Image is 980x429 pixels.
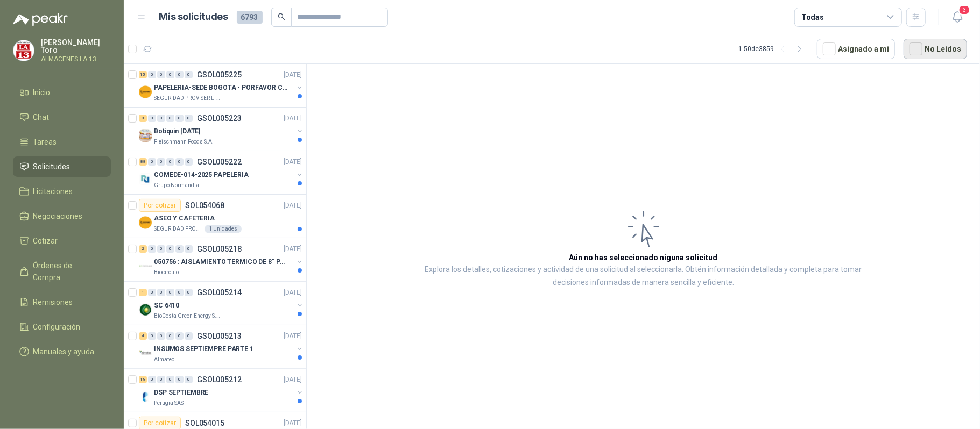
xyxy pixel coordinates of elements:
[139,245,147,253] div: 2
[154,355,174,364] p: Almatec
[13,317,111,337] a: Configuración
[157,115,165,122] div: 0
[904,39,967,59] button: No Leídos
[139,303,152,316] img: Company Logo
[205,225,242,233] div: 1 Unidades
[33,346,95,358] span: Manuales y ayuda
[13,341,111,362] a: Manuales y ayuda
[185,115,193,122] div: 0
[948,8,967,27] button: 3
[958,5,970,15] span: 3
[284,157,302,167] p: [DATE]
[139,373,304,407] a: 18 0 0 0 0 0 GSOL005212[DATE] Company LogoDSP SEPTIEMBREPerugia SAS
[139,376,147,383] div: 18
[33,111,50,123] span: Chat
[175,332,184,340] div: 0
[175,71,184,78] div: 0
[139,199,181,212] div: Por cotizar
[41,39,111,54] p: [PERSON_NAME] Toro
[166,115,174,122] div: 0
[33,185,73,197] span: Licitaciones
[13,181,111,202] a: Licitaciones
[148,115,156,122] div: 0
[139,242,304,277] a: 2 0 0 0 0 0 GSOL005218[DATE] Company Logo050756 : AISLAMIENTO TERMICO DE 8" PARA TUBERIABiocirculo
[175,245,184,253] div: 0
[13,40,34,61] img: Company Logo
[284,288,302,298] p: [DATE]
[13,292,111,312] a: Remisiones
[154,83,288,93] p: PAPELERIA-SEDE BOGOTA - PORFAVOR CTZ COMPLETO
[139,68,304,103] a: 15 0 0 0 0 0 GSOL005225[DATE] Company LogoPAPELERIA-SEDE BOGOTA - PORFAVOR CTZ COMPLETOSEGURIDAD ...
[13,206,111,226] a: Negociaciones
[154,388,208,398] p: DSP SEPTIEMBRE
[157,376,165,383] div: 0
[197,376,242,383] p: GSOL005212
[154,268,179,277] p: Biocirculo
[139,112,304,146] a: 3 0 0 0 0 0 GSOL005223[DATE] Company LogoBotiquin [DATE]Fleischmann Foods S.A.
[33,321,81,333] span: Configuración
[139,155,304,190] a: 88 0 0 0 0 0 GSOL005222[DATE] Company LogoCOMEDE-014-2025 PAPELERIAGrupo Normandía
[175,115,184,122] div: 0
[185,289,193,296] div: 0
[197,71,242,78] p: GSOL005225
[139,85,152,98] img: Company Logo
[157,158,165,166] div: 0
[157,71,165,78] div: 0
[185,376,193,383] div: 0
[159,9,228,25] h1: Mis solicitudes
[139,260,152,273] img: Company Logo
[148,158,156,166] div: 0
[284,418,302,428] p: [DATE]
[33,296,73,308] span: Remisiones
[166,245,174,253] div: 0
[139,158,147,166] div: 88
[13,107,111,127] a: Chat
[139,115,147,122] div: 3
[13,132,111,152] a: Tareas
[154,312,222,320] p: BioCosta Green Energy S.A.S
[154,225,202,233] p: SEGURIDAD PROVISER LTDA
[166,332,174,340] div: 0
[139,332,147,340] div: 4
[139,390,152,403] img: Company Logo
[175,376,184,383] div: 0
[166,158,174,166] div: 0
[154,181,199,190] p: Grupo Normandía
[154,257,288,267] p: 050756 : AISLAMIENTO TERMICO DE 8" PARA TUBERIA
[148,245,156,253] div: 0
[817,39,895,59] button: Asignado a mi
[278,13,285,20] span: search
[139,71,147,78] div: 15
[33,87,51,98] span: Inicio
[13,82,111,103] a: Inicio
[185,202,224,209] p: SOL054068
[185,332,193,340] div: 0
[154,344,253,354] p: INSUMOS SEPTIEMPRE PARTE 1
[139,286,304,320] a: 1 0 0 0 0 0 GSOL005214[DATE] Company LogoSC 6410BioCosta Green Energy S.A.S
[197,332,242,340] p: GSOL005213
[154,170,249,180] p: COMEDE-014-2025 PAPELERIA
[124,195,306,238] a: Por cotizarSOL054068[DATE] Company LogoASEO Y CAFETERIASEGURIDAD PROVISER LTDA1 Unidades
[414,263,872,289] p: Explora los detalles, cotizaciones y actividad de una solicitud al seleccionarla. Obtén informaci...
[154,399,184,407] p: Perugia SAS
[185,245,193,253] div: 0
[139,216,152,229] img: Company Logo
[33,235,58,247] span: Cotizar
[166,71,174,78] div: 0
[197,245,242,253] p: GSOL005218
[738,40,808,58] div: 1 - 50 de 3859
[157,332,165,340] div: 0
[166,289,174,296] div: 0
[237,11,263,24] span: 6793
[284,331,302,341] p: [DATE]
[157,289,165,296] div: 0
[33,161,70,173] span: Solicitudes
[148,332,156,340] div: 0
[13,156,111,177] a: Solicitudes
[148,289,156,296] div: 0
[284,375,302,385] p: [DATE]
[139,347,152,360] img: Company Logo
[185,419,224,427] p: SOL054015
[284,113,302,124] p: [DATE]
[139,173,152,185] img: Company Logo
